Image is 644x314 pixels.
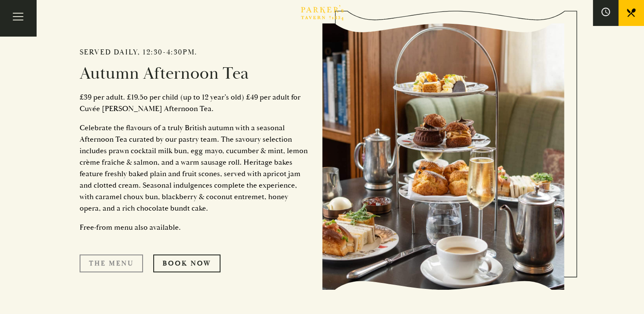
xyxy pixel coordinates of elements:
[80,48,309,57] h2: Served daily, 12:30-4:30pm.
[80,91,309,114] p: £39 per adult. £19.5o per child (up to 12 year’s old) £49 per adult for Cuvée [PERSON_NAME] After...
[80,63,309,84] h2: Autumn Afternoon Tea
[80,254,143,272] a: The Menu
[80,122,309,214] p: Celebrate the flavours of a truly British autumn with a seasonal Afternoon Tea curated by our pas...
[80,222,309,233] p: Free-from menu also available.
[153,254,220,272] a: Book Now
